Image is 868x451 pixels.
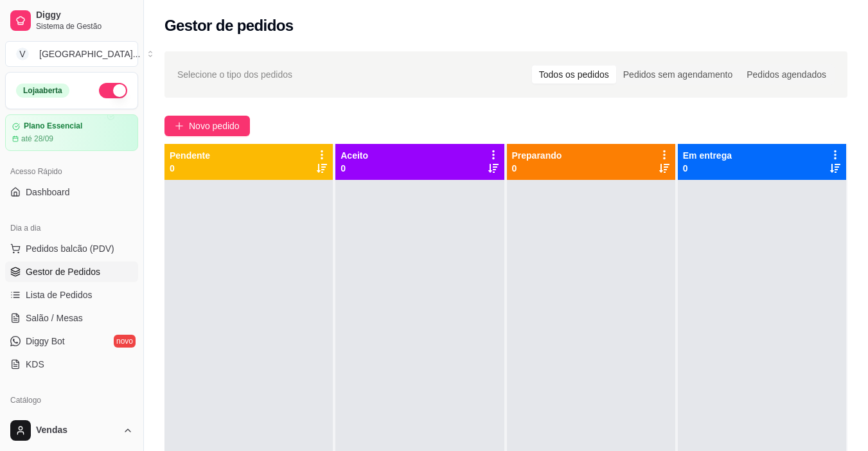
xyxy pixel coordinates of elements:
[683,149,732,162] p: Em entrega
[5,285,138,305] a: Lista de Pedidos
[21,134,53,144] article: até 28/09
[512,149,562,162] p: Preparando
[5,41,138,67] button: Select a team
[5,415,138,446] button: Vendas
[5,261,138,282] a: Gestor de Pedidos
[16,84,69,98] div: Loja aberta
[683,162,732,175] p: 0
[170,162,210,175] p: 0
[532,66,616,84] div: Todos os pedidos
[5,308,138,328] a: Salão / Mesas
[26,358,44,371] span: KDS
[5,114,138,151] a: Plano Essencialaté 28/09
[341,149,368,162] p: Aceito
[39,48,140,60] div: [GEOGRAPHIC_DATA] ...
[5,161,138,182] div: Acesso Rápido
[512,162,562,175] p: 0
[164,116,250,136] button: Novo pedido
[26,335,65,348] span: Diggy Bot
[26,186,70,199] span: Dashboard
[36,425,118,436] span: Vendas
[740,66,833,84] div: Pedidos agendados
[16,48,29,60] span: V
[26,242,114,255] span: Pedidos balcão (PDV)
[36,10,133,21] span: Diggy
[177,67,292,82] span: Selecione o tipo dos pedidos
[5,218,138,238] div: Dia a dia
[26,265,100,278] span: Gestor de Pedidos
[189,119,240,133] span: Novo pedido
[616,66,740,84] div: Pedidos sem agendamento
[24,121,82,131] article: Plano Essencial
[341,162,368,175] p: 0
[5,182,138,202] a: Dashboard
[99,83,127,98] button: Alterar Status
[5,331,138,351] a: Diggy Botnovo
[26,288,93,301] span: Lista de Pedidos
[5,390,138,411] div: Catálogo
[5,238,138,259] button: Pedidos balcão (PDV)
[175,121,184,130] span: plus
[36,21,133,31] span: Sistema de Gestão
[164,15,294,36] h2: Gestor de pedidos
[5,5,138,36] a: DiggySistema de Gestão
[26,312,83,324] span: Salão / Mesas
[5,354,138,375] a: KDS
[170,149,210,162] p: Pendente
